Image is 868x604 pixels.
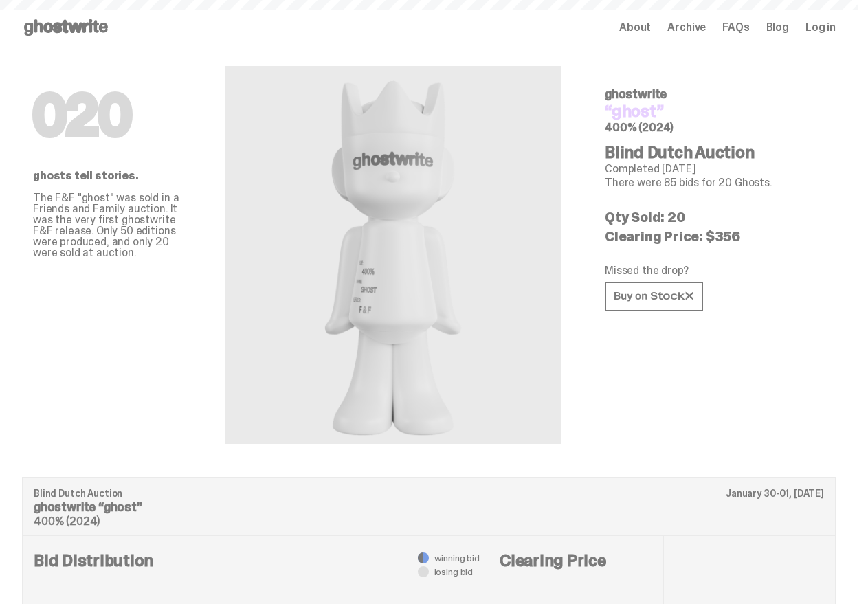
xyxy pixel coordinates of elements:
h4: “ghost” [605,103,825,120]
a: Log in [805,22,836,33]
h4: Clearing Price [500,552,655,569]
a: Blog [766,22,789,33]
p: ghosts tell stories. [33,170,181,181]
span: ghostwrite [605,86,667,102]
span: 400% (2024) [605,120,674,135]
p: There were 85 bids for 20 Ghosts. [605,177,825,188]
p: Missed the drop? [605,265,825,276]
span: losing bid [434,567,474,577]
p: Completed [DATE] [605,164,825,175]
p: Blind Dutch Auction [34,489,824,498]
h1: 020 [33,88,181,143]
a: FAQs [722,22,749,33]
a: About [619,22,651,33]
img: ghostwrite&ldquo;ghost&rdquo; [287,66,499,444]
p: Clearing Price: $356 [605,230,825,243]
a: Archive [667,22,706,33]
span: 400% (2024) [34,514,100,528]
p: Qty Sold: 20 [605,210,825,224]
span: winning bid [434,553,480,563]
p: January 30-01, [DATE] [726,489,824,498]
p: The F&F "ghost" was sold in a Friends and Family auction. It was the very first ghostwrite F&F re... [33,192,181,258]
h4: Blind Dutch Auction [605,144,825,161]
p: ghostwrite “ghost” [34,501,824,513]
